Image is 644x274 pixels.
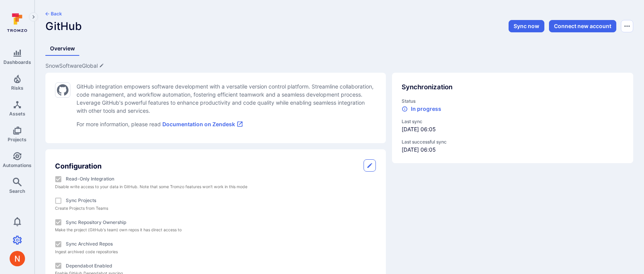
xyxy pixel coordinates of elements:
[45,11,62,17] button: Back
[55,161,102,171] h2: Configuration
[402,118,624,133] div: [DATE] 06:05
[3,59,31,65] span: Dashboards
[402,98,624,105] span: Status
[402,139,624,154] div: [DATE] 06:05
[31,14,36,20] i: Expand navigation menu
[29,12,38,22] button: Expand navigation menu
[55,227,376,233] p: Make the project (GitHub's team) own repos it has direct access to
[66,197,96,204] label: Sync Projects
[621,20,633,32] button: Options menu
[11,85,23,91] span: Risks
[402,82,624,92] div: Synchronization
[66,262,112,269] label: Dependabot Enabled
[549,20,616,32] button: Connect new account
[66,175,114,182] label: Read-only integration
[3,162,32,168] span: Automations
[55,249,376,255] p: Ingest archived code repositories
[45,42,80,56] a: Overview
[402,118,624,125] span: Last sync
[509,20,544,32] button: Sync now
[402,139,624,145] span: Last successful sync
[55,184,376,190] p: Disable write access to your data in GitHub. Note that some Tromzo features won't work in this mode
[66,219,126,226] label: Sync repository ownership
[9,111,25,117] span: Assets
[55,205,376,212] p: Create Projects from Teams
[10,251,25,266] div: Neeren Patki
[45,62,104,70] span: Edit description
[66,241,113,247] label: Sync Archived Repos
[77,120,376,128] p: For more information, please read
[45,20,82,33] span: GitHub
[162,121,243,127] a: Documentation on Zendesk
[9,188,25,194] span: Search
[402,105,441,112] div: In progress
[402,98,624,113] div: status
[45,42,633,56] div: Integrations tabs
[77,82,376,115] p: GitHub integration empowers software development with a versatile version control platform. Strea...
[8,137,27,142] span: Projects
[10,251,25,266] img: ACg8ocIprwjrgDQnDsNSk9Ghn5p5-B8DpAKWoJ5Gi9syOE4K59tr4Q=s96-c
